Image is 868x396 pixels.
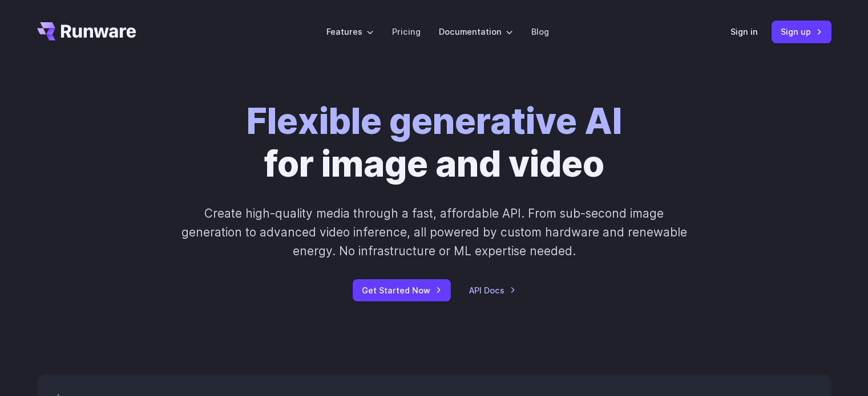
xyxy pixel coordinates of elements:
[247,100,622,142] strong: Flexible generative AI
[180,204,688,261] p: Create high-quality media through a fast, affordable API. From sub-second image generation to adv...
[469,284,516,297] a: API Docs
[37,22,136,40] a: Go to /
[531,25,549,38] a: Blog
[730,25,758,38] a: Sign in
[439,25,513,38] label: Documentation
[772,21,831,43] a: Sign up
[353,279,451,301] a: Get Started Now
[326,25,374,38] label: Features
[392,25,421,38] a: Pricing
[247,100,622,186] h1: for image and video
